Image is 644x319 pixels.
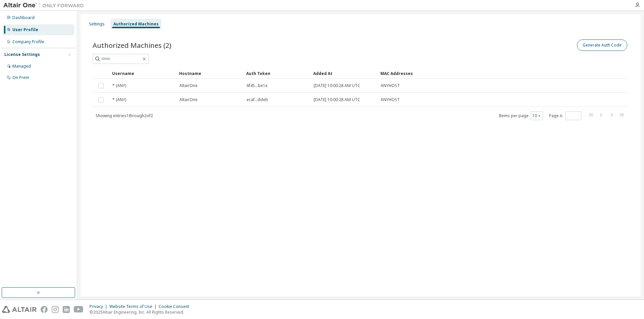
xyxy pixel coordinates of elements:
[179,97,198,102] span: AltairOne
[314,83,360,88] span: [DATE] 10:00:28 AM UTC
[63,306,70,313] img: linkedin.svg
[90,309,193,315] p: © 2025 Altair Engineering, Inc. All Rights Reserved.
[12,75,29,80] div: On Prem
[313,68,375,79] div: Added At
[179,68,241,79] div: Hostname
[381,97,400,102] span: ANYHOST
[549,111,581,120] span: Page n.
[314,97,360,102] span: [DATE] 10:00:28 AM UTC
[159,304,193,309] div: Cookie Consent
[380,68,560,79] div: MAC Addresses
[112,68,174,79] div: Username
[89,21,105,27] div: Settings
[577,39,627,51] button: Generate Auth Code
[12,27,38,32] div: User Profile
[41,306,48,313] img: facebook.svg
[112,83,126,88] span: * (ANY)
[532,113,541,118] button: 10
[3,2,87,9] img: Altair One
[12,15,35,20] div: Dashboard
[12,39,44,45] div: Company Profile
[52,306,59,313] img: instagram.svg
[113,21,159,27] div: Authorized Machines
[4,52,40,57] div: License Settings
[246,68,308,79] div: Auth Token
[499,111,543,120] span: Items per page
[74,306,84,313] img: youtube.svg
[247,97,268,102] span: ecaf...ddeb
[2,306,37,313] img: altair_logo.svg
[112,97,126,102] span: * (ANY)
[12,64,31,69] div: Managed
[90,304,109,309] div: Privacy
[247,83,268,88] span: 6f45...be1e
[179,83,198,88] span: AltairOne
[109,304,159,309] div: Website Terms of Use
[381,83,400,88] span: ANYHOST
[93,41,171,50] span: Authorized Machines (2)
[96,113,153,118] span: Showing entries 1 through 2 of 2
